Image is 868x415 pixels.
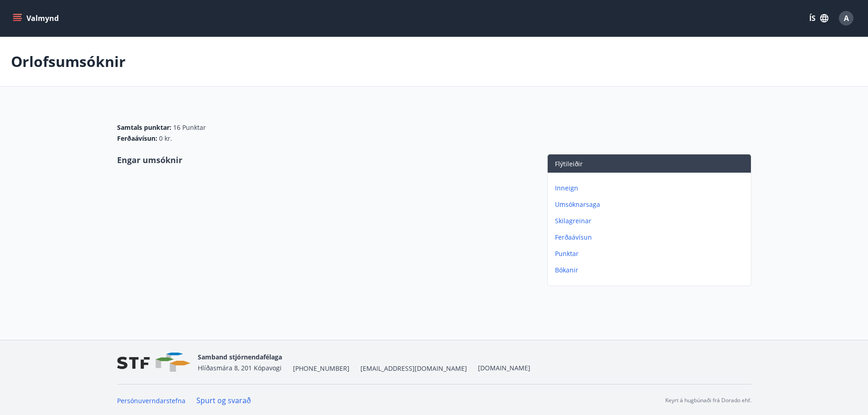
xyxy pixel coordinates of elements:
[117,396,185,405] a: Persónuverndarstefna
[117,154,182,165] span: Engar umsóknir
[835,7,857,29] button: A
[11,10,62,26] button: menu
[196,395,251,405] a: Spurt og svarað
[555,159,583,168] span: Flýtileiðir
[159,134,172,143] span: 0 kr.
[173,123,206,132] span: 16 Punktar
[478,364,530,372] a: [DOMAIN_NAME]
[360,364,467,373] span: [EMAIL_ADDRESS][DOMAIN_NAME]
[198,364,282,372] span: Hlíðasmára 8, 201 Kópavogi
[555,184,747,193] p: Inneign
[844,13,849,23] span: A
[117,353,190,372] img: vjCaq2fThgY3EUYqSgpjEiBg6WP39ov69hlhuPVN.png
[555,266,747,275] p: Bókanir
[555,249,747,258] p: Punktar
[293,364,349,373] span: [PHONE_NUMBER]
[665,396,751,405] p: Keyrt á hugbúnaði frá Dorado ehf.
[555,216,747,225] p: Skilagreinar
[117,123,171,132] span: Samtals punktar :
[11,51,126,72] p: Orlofsumsóknir
[117,134,157,143] span: Ferðaávísun :
[198,353,282,361] span: Samband stjórnendafélaga
[555,200,747,209] p: Umsóknarsaga
[555,233,747,242] p: Ferðaávísun
[804,10,833,26] button: ÍS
